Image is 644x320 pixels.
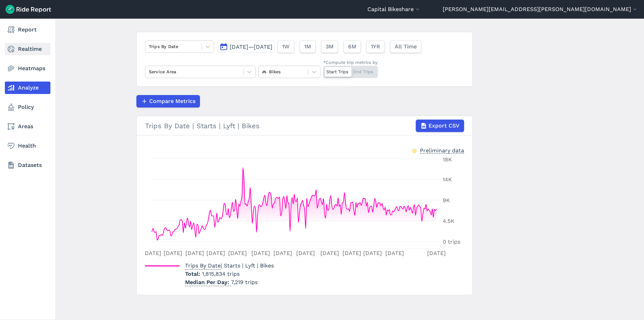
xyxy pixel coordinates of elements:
span: [DATE]—[DATE] [230,44,272,50]
tspan: 9K [443,197,450,204]
tspan: 0 trips [443,238,460,245]
button: All Time [390,40,421,53]
tspan: [DATE] [163,250,182,256]
button: 1W [278,40,294,53]
tspan: [DATE] [296,250,315,256]
a: Realtime [5,43,50,55]
a: Heatmaps [5,62,50,75]
tspan: [DATE] [363,250,382,256]
p: 7,219 trips [185,278,274,286]
span: Median Per Day [185,277,231,286]
a: Report [5,23,50,36]
button: 6M [344,40,361,53]
span: Compare Metrics [149,97,195,105]
div: Preliminary data [420,147,464,154]
a: Areas [5,120,50,133]
button: 1M [300,40,316,53]
a: Datasets [5,159,50,171]
span: 1M [304,43,311,51]
span: Export CSV [429,122,460,130]
a: Health [5,140,50,152]
button: [DATE]—[DATE] [217,40,275,53]
tspan: [DATE] [206,250,225,256]
tspan: [DATE] [251,250,270,256]
div: *Compute trip metrics by [323,59,378,66]
div: Trips By Date | Starts | Lyft | Bikes [145,120,464,132]
span: Total [185,271,202,277]
tspan: 4.5K [443,218,454,224]
tspan: 18K [443,156,452,163]
tspan: [DATE] [427,250,446,256]
tspan: 14K [443,176,452,183]
tspan: [DATE] [143,250,161,256]
span: | Starts | Lyft | Bikes [185,262,274,269]
button: 3M [321,40,338,53]
button: [PERSON_NAME][EMAIL_ADDRESS][PERSON_NAME][DOMAIN_NAME] [443,5,638,13]
span: All Time [395,43,417,51]
tspan: [DATE] [185,250,204,256]
span: Trips By Date [185,260,221,270]
tspan: [DATE] [228,250,247,256]
tspan: [DATE] [273,250,292,256]
span: 1YR [371,43,380,51]
span: 1W [282,43,290,51]
button: Export CSV [416,120,464,132]
button: 1YR [366,40,385,53]
span: 3M [326,43,334,51]
button: Capital Bikeshare [367,5,421,13]
tspan: [DATE] [385,250,404,256]
span: 6M [348,43,356,51]
span: 1,815,834 trips [202,271,240,277]
tspan: [DATE] [320,250,339,256]
button: Compare Metrics [136,95,200,107]
img: Ride Report [6,5,51,14]
tspan: [DATE] [342,250,361,256]
a: Analyze [5,82,50,94]
a: Policy [5,101,50,113]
